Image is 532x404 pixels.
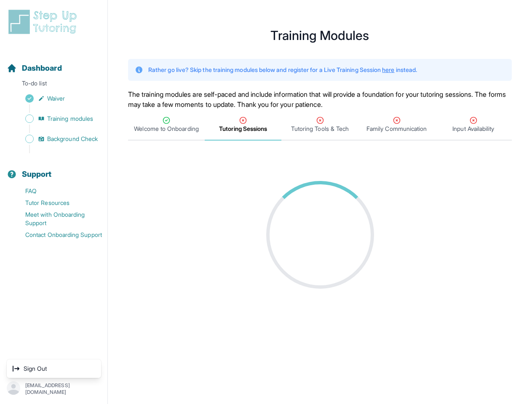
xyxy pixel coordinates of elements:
[3,79,104,91] p: To-do list
[7,62,62,74] a: Dashboard
[291,125,349,133] span: Tutoring Tools & Tech
[134,125,198,133] span: Welcome to Onboarding
[22,168,52,180] span: Support
[148,66,417,74] p: Rather go live? Skip the training modules below and register for a Live Training Session instead.
[128,109,512,141] nav: Tabs
[7,381,101,396] button: [EMAIL_ADDRESS][DOMAIN_NAME]
[128,89,512,109] p: The training modules are self-paced and include information that will provide a foundation for yo...
[7,133,107,145] a: Background Check
[8,361,99,376] a: Sign Out
[7,93,107,104] a: Waiver
[25,382,101,396] p: [EMAIL_ADDRESS][DOMAIN_NAME]
[3,155,104,183] button: Support
[3,49,104,77] button: Dashboard
[47,135,98,143] span: Background Check
[7,185,107,197] a: FAQ
[7,229,107,241] a: Contact Onboarding Support
[452,125,494,133] span: Input Availability
[47,94,65,103] span: Waiver
[219,125,267,133] span: Tutoring Sessions
[47,114,93,123] span: Training modules
[366,125,427,133] span: Family Communication
[7,8,82,35] img: logo
[7,113,107,125] a: Training modules
[7,197,107,209] a: Tutor Resources
[7,209,107,229] a: Meet with Onboarding Support
[382,66,394,73] a: here
[128,30,512,40] h1: Training Modules
[22,62,62,74] span: Dashboard
[7,359,101,378] div: [EMAIL_ADDRESS][DOMAIN_NAME]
